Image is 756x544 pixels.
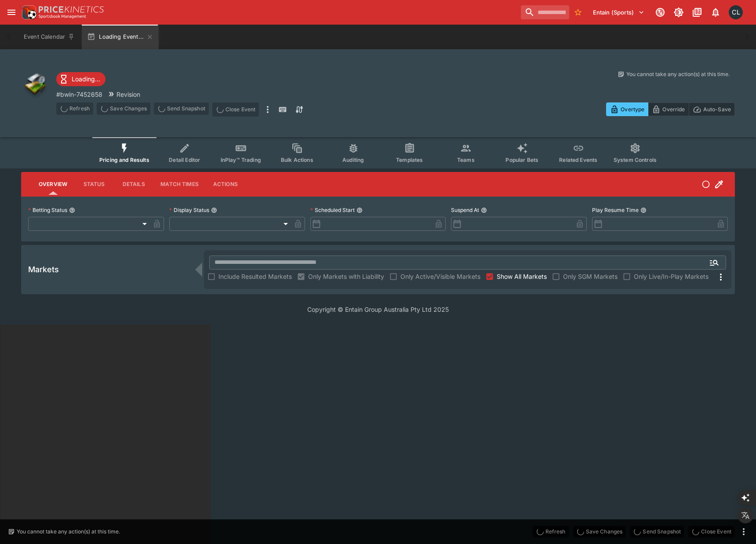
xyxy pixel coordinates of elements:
[738,526,749,537] button: more
[19,4,37,21] img: PriceKinetics Logo
[634,272,709,281] span: Only Live/In-Play Markets
[588,5,650,19] button: Select Tenant
[521,5,569,19] input: search
[716,272,726,282] svg: More
[626,70,730,78] p: You cannot take any action(s) at this time.
[621,105,644,114] p: Overtype
[39,6,104,13] img: PriceKinetics
[497,272,547,281] span: Show All Markets
[281,157,313,163] span: Bulk Actions
[28,264,59,274] h5: Markets
[39,15,86,18] img: Sportsbook Management
[708,4,723,20] button: Notifications
[74,174,114,195] button: Status
[211,207,217,213] button: Display Status
[726,3,745,22] button: Chad Liu
[640,207,647,213] button: Play Resume Time
[17,528,120,536] p: You cannot take any action(s) at this time.
[606,102,648,116] button: Overtype
[571,5,585,19] button: No Bookmarks
[563,272,618,281] span: Only SGM Markets
[648,102,689,116] button: Override
[56,90,102,99] p: Copy To Clipboard
[28,206,67,214] p: Betting Status
[451,206,479,214] p: Suspend At
[99,157,149,163] span: Pricing and Results
[72,74,100,84] p: Loading...
[703,105,731,114] p: Auto-Save
[308,272,384,281] span: Only Markets with Liability
[218,272,292,281] span: Include Resulted Markets
[689,4,705,20] button: Documentation
[310,206,355,214] p: Scheduled Start
[652,4,668,20] button: Connected to PK
[592,206,639,214] p: Play Resume Time
[505,157,538,163] span: Popular Bets
[689,102,735,116] button: Auto-Save
[400,272,480,281] span: Only Active/Visible Markets
[262,102,273,117] button: more
[457,157,475,163] span: Teams
[342,157,364,163] span: Auditing
[4,4,19,20] button: open drawer
[606,102,735,116] div: Start From
[169,157,200,163] span: Detail Editor
[481,207,487,213] button: Suspend At
[356,207,363,213] button: Scheduled Start
[21,70,49,99] img: other.png
[206,174,245,195] button: Actions
[153,174,206,195] button: Match Times
[92,137,664,168] div: Event type filters
[221,157,261,163] span: InPlay™ Trading
[18,25,80,49] button: Event Calendar
[169,206,209,214] p: Display Status
[116,90,140,99] p: Revision
[662,105,685,114] p: Override
[706,255,722,270] button: Open
[671,4,687,20] button: Toggle light/dark mode
[32,174,74,195] button: Overview
[396,157,423,163] span: Templates
[559,157,597,163] span: Related Events
[614,157,657,163] span: System Controls
[82,25,159,49] button: Loading Event...
[114,174,153,195] button: Details
[729,5,743,19] div: Chad Liu
[69,207,75,213] button: Betting Status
